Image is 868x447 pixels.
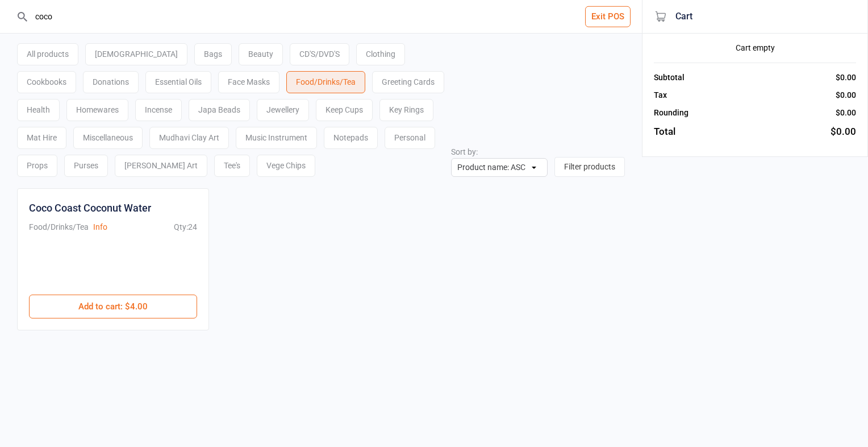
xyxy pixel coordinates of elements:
div: Beauty [239,43,283,65]
button: Exit POS [585,6,631,27]
div: Mat Hire [17,127,66,149]
div: Jewellery [257,99,309,121]
div: Purses [64,155,108,177]
div: $0.00 [831,125,856,139]
div: Tax [654,89,667,101]
button: Info [93,221,107,233]
div: Bags [194,43,232,65]
div: Total [654,125,675,139]
div: Incense [135,99,182,121]
div: Music Instrument [236,127,317,149]
div: Food/Drinks/Tea [29,221,89,233]
div: Notepads [324,127,378,149]
label: Sort by: [451,147,478,156]
div: [PERSON_NAME] Art [115,155,207,177]
div: Greeting Cards [372,71,444,93]
div: Donations [83,71,139,93]
div: All products [17,43,78,65]
div: Vege Chips [257,155,315,177]
div: Cart empty [654,42,856,54]
div: $0.00 [836,72,856,84]
div: Homewares [66,99,128,121]
button: Filter products [554,157,625,177]
div: Personal [385,127,435,149]
div: [DEMOGRAPHIC_DATA] [85,43,187,65]
div: Rounding [654,107,688,119]
div: Essential Oils [145,71,211,93]
div: Keep Cups [316,99,373,121]
div: Tee's [214,155,250,177]
div: Japa Beads [189,99,250,121]
button: Add to cart: $4.00 [29,295,197,318]
div: Props [17,155,57,177]
div: Clothing [356,43,405,65]
div: Qty: 24 [174,221,197,233]
div: Face Masks [218,71,279,93]
div: Key Rings [379,99,433,121]
div: Health [17,99,60,121]
div: Cookbooks [17,71,76,93]
div: CD'S/DVD'S [290,43,349,65]
div: $0.00 [836,89,856,101]
div: Coco Coast Coconut Water [29,200,151,216]
div: Food/Drinks/Tea [286,71,365,93]
div: Mudhavi Clay Art [149,127,229,149]
div: Subtotal [654,72,685,84]
div: $0.00 [836,107,856,119]
div: Miscellaneous [73,127,143,149]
